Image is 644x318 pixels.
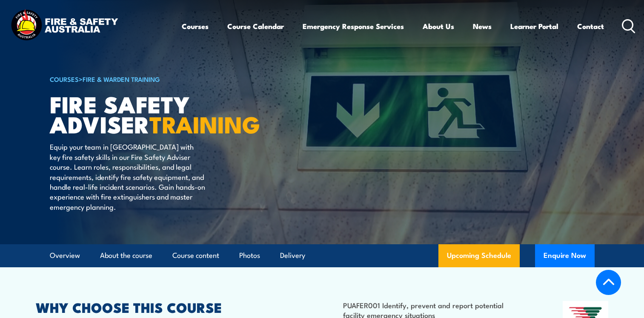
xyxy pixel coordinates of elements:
button: Enquire Now [535,244,595,267]
a: Learner Portal [510,15,558,38]
a: Overview [50,244,80,267]
a: Courses [182,15,209,38]
a: Course content [172,244,219,267]
a: Fire & Warden Training [83,74,160,84]
p: Equip your team in [GEOGRAPHIC_DATA] with key fire safety skills in our Fire Safety Adviser cours... [50,142,205,211]
h2: WHY CHOOSE THIS COURSE [36,301,284,313]
a: Emergency Response Services [303,15,404,38]
a: Delivery [280,244,305,267]
a: News [473,15,492,38]
a: Upcoming Schedule [438,244,520,267]
h6: > [50,74,260,84]
h1: FIRE SAFETY ADVISER [50,94,260,133]
a: About Us [423,15,454,38]
strong: TRAINING [149,106,260,141]
a: Photos [239,244,260,267]
a: Course Calendar [227,15,284,38]
a: COURSES [50,74,79,84]
a: Contact [577,15,604,38]
a: About the course [100,244,152,267]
